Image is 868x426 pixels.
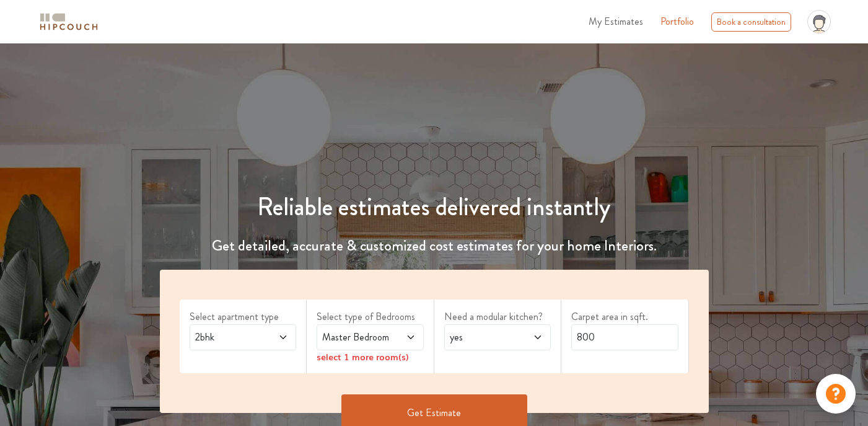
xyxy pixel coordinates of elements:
label: Select type of Bedrooms [317,309,424,324]
span: My Estimates [589,14,643,29]
span: Master Bedroom [320,330,392,345]
h1: Reliable estimates delivered instantly [152,192,716,222]
label: Need a modular kitchen? [444,309,551,324]
div: Book a consultation [711,12,791,32]
label: Select apartment type [190,309,297,324]
h4: Get detailed, accurate & customized cost estimates for your home Interiors. [152,237,716,255]
div: select 1 more room(s) [317,350,424,363]
img: logo-horizontal.svg [38,11,100,33]
input: Enter area sqft [571,324,678,350]
span: logo-horizontal.svg [38,8,100,36]
a: Portfolio [660,14,694,29]
span: 2bhk [193,330,265,345]
span: yes [447,330,519,345]
label: Carpet area in sqft. [571,309,678,324]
